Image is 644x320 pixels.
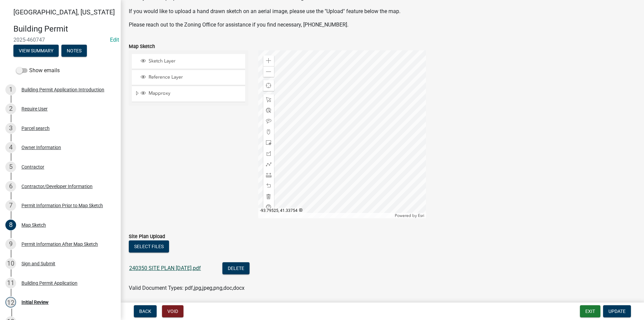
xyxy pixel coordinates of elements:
[263,55,274,66] div: Zoom in
[603,305,631,317] button: Update
[129,265,201,271] a: 240350 SITE PLAN [DATE].pdf
[21,281,77,285] div: Building Permit Application
[222,266,250,272] wm-modal-confirm: Delete Document
[140,90,243,97] div: Mapproxy
[21,223,46,227] div: Map Sketch
[21,184,93,189] div: Contractor/Developer Information
[222,262,250,274] button: Delete
[135,90,140,97] span: Expand
[5,103,16,114] div: 2
[132,54,245,69] li: Sketch Layer
[5,142,16,153] div: 4
[147,90,243,96] span: Mapproxy
[129,21,636,29] p: Please reach out to the Zoning Office for assistance if you find necessary, [PHONE_NUMBER].
[21,261,55,266] div: Sign and Submit
[5,84,16,95] div: 1
[5,297,16,308] div: 12
[13,48,59,54] wm-modal-confirm: Summary
[608,309,626,314] span: Update
[21,87,104,92] div: Building Permit Application Introduction
[13,37,107,43] span: 2025-460747
[21,165,44,169] div: Contractor
[147,58,243,64] span: Sketch Layer
[61,48,87,54] wm-modal-confirm: Notes
[418,213,424,218] a: Esri
[5,181,16,192] div: 6
[21,106,48,111] div: Require User
[16,66,60,75] label: Show emails
[21,203,103,208] div: Permit Information Prior to Map Sketch
[132,70,245,85] li: Reference Layer
[110,37,119,43] wm-modal-confirm: Edit Application Number
[5,239,16,249] div: 9
[140,74,243,81] div: Reference Layer
[13,8,115,16] span: [GEOGRAPHIC_DATA], [US_STATE]
[162,305,183,317] button: Void
[129,7,636,15] p: If you would like to upload a hand drawn sketch on an aerial image, please use the "Upload" featu...
[21,242,98,246] div: Permit Information After Map Sketch
[21,126,50,131] div: Parcel search
[21,300,49,305] div: Initial Review
[13,45,59,57] button: View Summary
[61,45,87,57] button: Notes
[5,123,16,134] div: 3
[5,162,16,172] div: 5
[140,58,243,65] div: Sketch Layer
[132,86,245,102] li: Mapproxy
[5,258,16,269] div: 10
[129,240,169,253] button: Select files
[131,52,246,104] ul: Layer List
[13,24,115,34] h4: Building Permit
[393,213,426,218] div: Powered by
[129,234,165,239] label: Site Plan Upload
[5,220,16,230] div: 8
[580,305,600,317] button: Exit
[147,74,243,80] span: Reference Layer
[263,66,274,77] div: Zoom out
[5,278,16,288] div: 11
[21,145,61,150] div: Owner Information
[5,200,16,211] div: 7
[129,285,245,291] span: Valid Document Types: pdf,jpg,jpeg,png,doc,docx
[139,309,151,314] span: Back
[134,305,157,317] button: Back
[263,80,274,91] div: Find my location
[110,37,119,43] a: Edit
[129,44,155,49] label: Map Sketch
